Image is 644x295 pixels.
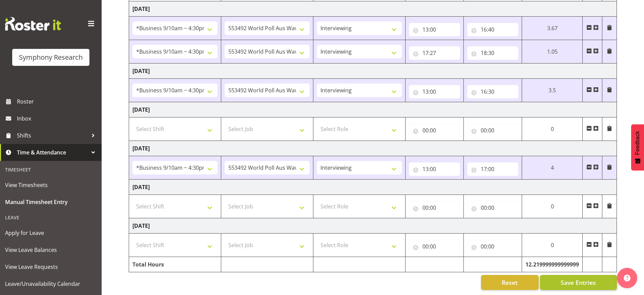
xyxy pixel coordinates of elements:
[467,201,518,215] input: Click to select...
[5,17,61,31] img: Rosterit website logo
[129,257,221,272] td: Total Hours
[467,46,518,60] input: Click to select...
[502,278,518,287] span: Reset
[2,258,100,275] a: View Leave Requests
[522,257,583,272] td: 12.219999999999999
[19,52,83,62] div: Symphony Research
[409,46,460,60] input: Click to select...
[5,262,97,272] span: View Leave Requests
[522,117,583,141] td: 0
[635,131,641,155] span: Feedback
[467,124,518,137] input: Click to select...
[2,210,100,224] div: Leave
[129,141,617,156] td: [DATE]
[129,63,617,79] td: [DATE]
[17,96,98,107] span: Roster
[522,79,583,102] td: 3.5
[17,130,88,141] span: Shifts
[467,162,518,176] input: Click to select...
[2,224,100,241] a: Apply for Leave
[631,124,644,170] button: Feedback - Show survey
[5,279,97,289] span: Leave/Unavailability Calendar
[129,180,617,195] td: [DATE]
[522,234,583,257] td: 0
[561,278,596,287] span: Save Entries
[129,218,617,234] td: [DATE]
[409,85,460,98] input: Click to select...
[2,163,100,177] div: Timesheet
[129,102,617,117] td: [DATE]
[522,195,583,218] td: 0
[5,228,97,238] span: Apply for Leave
[5,180,97,190] span: View Timesheets
[17,113,98,124] span: Inbox
[409,240,460,253] input: Click to select...
[409,201,460,215] input: Click to select...
[467,85,518,98] input: Click to select...
[2,275,100,292] a: Leave/Unavailability Calendar
[2,177,100,193] a: View Timesheets
[409,162,460,176] input: Click to select...
[17,147,88,158] span: Time & Attendance
[624,275,630,281] img: help-xxl-2.png
[467,23,518,36] input: Click to select...
[522,17,583,40] td: 3.67
[2,241,100,258] a: View Leave Balances
[409,124,460,137] input: Click to select...
[522,40,583,63] td: 1.05
[522,156,583,180] td: 4
[2,193,100,210] a: Manual Timesheet Entry
[467,240,518,253] input: Click to select...
[5,245,97,255] span: View Leave Balances
[409,23,460,36] input: Click to select...
[481,275,539,290] button: Reset
[5,197,97,207] span: Manual Timesheet Entry
[129,1,617,17] td: [DATE]
[540,275,617,290] button: Save Entries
